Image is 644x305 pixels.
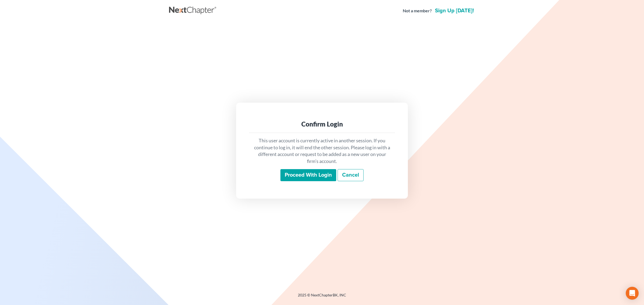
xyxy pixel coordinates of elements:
[338,169,364,181] a: Cancel
[626,287,639,300] div: Open Intercom Messenger
[253,120,391,128] div: Confirm Login
[403,8,432,14] strong: Not a member?
[280,169,336,181] input: Proceed with login
[253,137,391,165] p: This user account is currently active in another session. If you continue to log in, it will end ...
[169,292,475,302] div: 2025 © NextChapterBK, INC
[434,8,475,13] a: Sign up [DATE]!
